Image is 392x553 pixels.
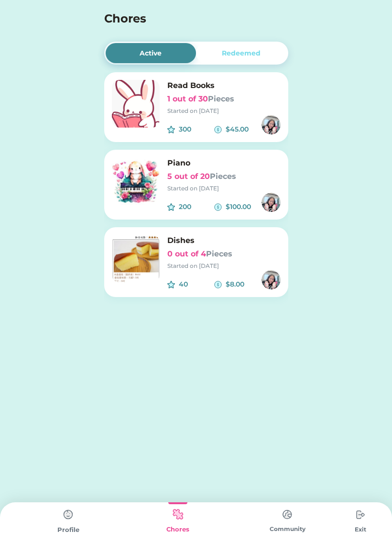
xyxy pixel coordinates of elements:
[351,505,370,524] img: type%3Dchores%2C%20state%3Ddefault.svg
[104,10,262,27] h4: Chores
[179,279,215,289] div: 40
[140,48,162,58] div: Active
[112,157,160,205] img: image.png
[167,203,175,211] img: interface-favorite-star--reward-rating-rate-social-star-media-favorite-like-stars.svg
[261,115,281,134] img: https%3A%2F%2F1dfc823d71cc564f25c7cc035732a2d8.cdn.bubble.io%2Ff1738299861765x529475556798614000%...
[167,107,281,115] div: Started on [DATE]
[214,281,222,288] img: money-cash-dollar-coin--accounting-billing-payment-cash-coin-currency-money-finance.svg
[167,262,281,270] div: Started on [DATE]
[261,193,281,212] img: https%3A%2F%2F1dfc823d71cc564f25c7cc035732a2d8.cdn.bubble.io%2Ff1738299861765x529475556798614000%...
[167,171,281,182] h6: 5 out of 20
[214,203,222,211] img: money-cash-dollar-coin--accounting-billing-payment-cash-coin-currency-money-finance.svg
[59,505,78,524] img: type%3Dchores%2C%20state%3Ddefault.svg
[167,157,281,169] h6: Piano
[167,126,175,133] img: interface-favorite-star--reward-rating-rate-social-star-media-favorite-like-stars.svg
[210,172,236,181] font: Pieces
[179,124,215,134] div: 300
[112,80,160,128] img: image.png
[208,94,234,103] font: Pieces
[206,249,232,258] font: Pieces
[167,248,281,260] h6: 0 out of 4
[167,93,281,105] h6: 1 out of 30
[261,270,281,289] img: https%3A%2F%2F1dfc823d71cc564f25c7cc035732a2d8.cdn.bubble.io%2Ff1738299861765x529475556798614000%...
[13,525,123,535] div: Profile
[226,279,261,289] div: $8.00
[112,235,160,283] img: image.png
[167,80,281,91] h6: Read Books
[342,525,379,534] div: Exit
[179,202,215,212] div: 200
[278,505,297,524] img: type%3Dchores%2C%20state%3Ddefault.svg
[167,281,175,288] img: interface-favorite-star--reward-rating-rate-social-star-media-favorite-like-stars.svg
[233,525,342,533] div: Community
[168,505,187,524] img: type%3Dkids%2C%20state%3Dselected.svg
[123,525,232,534] div: Chores
[167,235,281,246] h6: Dishes
[167,184,281,193] div: Started on [DATE]
[226,202,261,212] div: $100.00
[226,124,261,134] div: $45.00
[214,126,222,133] img: money-cash-dollar-coin--accounting-billing-payment-cash-coin-currency-money-finance.svg
[222,48,261,58] div: Redeemed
